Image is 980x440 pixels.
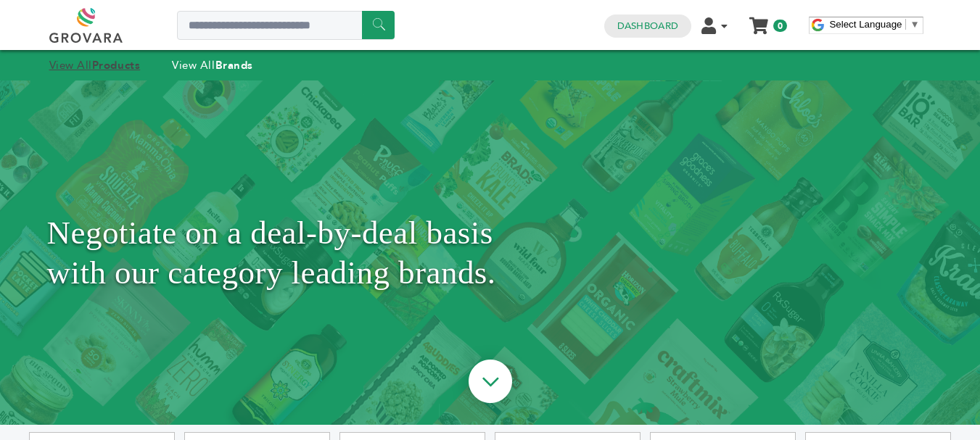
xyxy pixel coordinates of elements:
span: ▼ [910,19,919,30]
a: View AllProducts [49,58,141,72]
a: My Cart [750,13,767,28]
input: Search a product or brand... [177,11,395,40]
a: View AllBrands [172,58,253,72]
h1: Negotiate on a deal-by-deal basis with our category leading brands. [47,117,934,389]
span: ​ [905,19,906,30]
strong: Brands [215,58,253,72]
a: Dashboard [617,20,678,33]
span: 0 [773,20,787,32]
img: ourBrandsHeroArrow.png [452,345,529,422]
a: Select Language​ [829,19,919,30]
strong: Products [92,58,140,72]
span: Select Language [829,19,902,30]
